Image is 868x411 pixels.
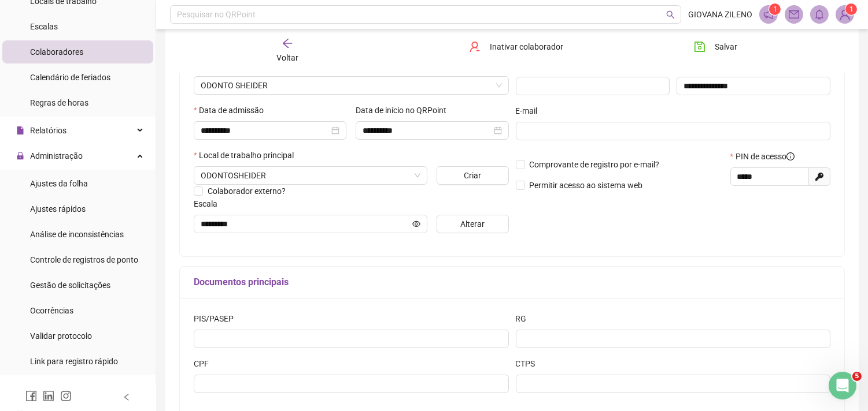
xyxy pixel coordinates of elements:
[19,39,182,48] b: 2. Vincular a escala ao colaborador:
[53,84,202,94] b: CADASTROS > COLABORADORES
[185,23,194,32] a: Source reference 11747482:
[849,5,854,13] span: 1
[194,312,241,325] label: PIS/PASEP
[60,390,72,402] span: instagram
[16,126,24,134] span: file
[845,3,857,15] sup: Atualize o seu contato no menu Meus Dados
[9,279,222,363] div: Ana diz…
[30,98,88,107] span: Regras de horas
[786,152,795,160] span: info-circle
[30,22,58,31] span: Escalas
[56,14,171,26] p: A equipe também pode ajudar
[829,372,856,399] iframe: Intercom live chat
[30,126,67,135] span: Relatórios
[715,40,737,53] span: Salvar
[736,150,795,163] span: PIN de acesso
[460,218,485,230] span: Alterar
[490,40,563,53] span: Inativar colaborador
[769,3,781,15] sup: 1
[33,6,51,25] img: Profile image for Ana
[194,149,301,162] label: Local de trabalho principal
[516,312,534,325] label: RG
[27,149,213,170] li: Escolha a escala criada e defina a data de início
[68,136,120,145] b: "Adicionar"
[688,8,752,21] span: GIOVANA ZILENO
[27,111,213,132] li: Na aba "Dados Básicos", encontre o campo "Escala" e clique em
[208,186,286,196] span: Colaborador externo?
[516,104,545,117] label: E-mail
[530,160,660,169] span: Comprovante de registro por e-mail?
[181,5,203,27] button: Início
[412,220,420,228] span: eye
[30,281,110,290] span: Gestão de solicitações
[16,152,24,160] span: lock
[694,41,706,53] span: save
[276,53,298,62] span: Voltar
[19,286,180,331] div: Se ainda precisar de ajuda para fazer a escala aparecer, estou aqui para ajudar! Você pode me con...
[30,179,88,188] span: Ajustes da folha
[8,5,29,27] button: go back
[30,204,86,214] span: Ajustes rápidos
[852,372,862,381] span: 5
[763,9,774,20] span: notification
[460,38,572,56] button: Inativar colaborador
[194,275,830,289] h5: Documentos principais
[194,357,216,370] label: CPF
[516,357,543,370] label: CTPS
[27,135,213,146] li: Clique em
[282,38,293,49] span: arrow-left
[194,104,271,117] label: Data de admissão
[685,38,746,56] button: Salvar
[30,47,83,57] span: Colaboradores
[789,9,799,20] span: mail
[30,230,124,239] span: Análise de inconsistências
[19,237,213,271] div: Em qual dessas etapas você está tendo dificuldade? Posso te ajudar com mais detalhes! 😊
[30,73,110,82] span: Calendário de feriados
[30,151,83,160] span: Administração
[469,41,481,53] span: user-delete
[203,5,224,25] div: Fechar
[19,177,210,186] b: 3. Verificar se completou todas as etapas:
[56,6,73,14] h1: Ana
[30,331,92,341] span: Validar protocolo
[30,306,73,315] span: Ocorrências
[201,77,502,94] span: INSTITUTO SHEIDER MEDICINA AVANÇADA LTDA
[43,390,54,402] span: linkedin
[123,393,131,401] span: left
[25,390,37,402] span: facebook
[666,10,675,19] span: search
[464,169,481,182] span: Criar
[437,166,508,185] button: Criar
[30,357,118,366] span: Link para registro rápido
[27,207,213,218] li: Vinculou as jornadas aos dias da semana
[201,167,420,184] span: ODONTOSHEIDER
[27,221,213,231] li: Salvou a escala final
[836,6,854,23] img: 92804
[194,197,225,210] label: Escala
[110,122,151,131] b: "Alterar"
[356,104,454,117] label: Data de início no QRPoint
[773,5,777,13] span: 1
[51,161,60,170] a: Source reference 6339343:
[530,181,643,190] span: Permitir acesso ao sistema web
[9,279,190,338] div: Se ainda precisar de ajuda para fazer a escala aparecer, estou aqui para ajudar! Você pode me con...
[27,84,213,95] li: Vá em
[27,97,213,108] li: Clique no colaborador desejado
[437,215,508,233] button: Alterar
[27,193,213,204] li: Criou as jornadas necessárias
[30,255,138,264] span: Controle de registros de ponto
[19,55,213,77] div: Se a escala existe mas não aparece para o colaborador, você precisa vinculá-la:
[814,9,825,20] span: bell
